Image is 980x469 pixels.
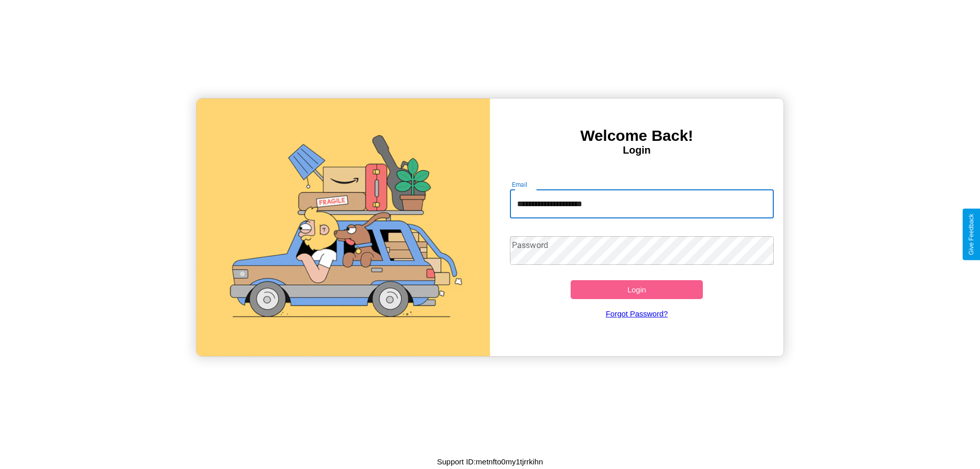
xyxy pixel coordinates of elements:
[571,280,703,299] button: Login
[505,299,769,328] a: Forgot Password?
[512,180,528,189] label: Email
[490,144,783,156] h4: Login
[197,98,490,356] img: gif
[968,214,975,255] div: Give Feedback
[490,127,783,144] h3: Welcome Back!
[437,455,543,468] p: Support ID: metnfto0my1tjrrkihn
